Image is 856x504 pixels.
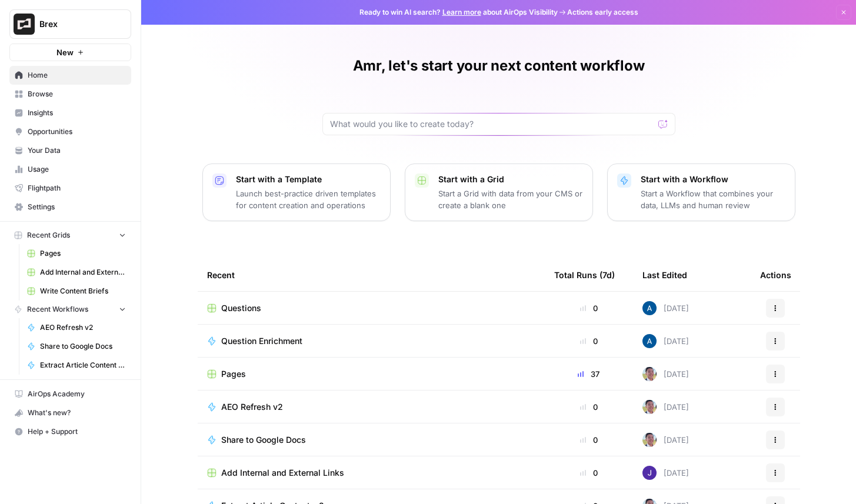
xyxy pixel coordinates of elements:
[28,183,126,193] span: Flightpath
[10,404,131,422] div: What's new?
[438,188,583,211] p: Start a Grid with data from your CMS or create a blank one
[9,104,131,122] a: Insights
[642,466,657,480] img: ou33p77gnp0c7pdx9aw43iihmur7
[607,163,795,221] button: Start with a WorkflowStart a Workflow that combines your data, LLMs and human review
[554,368,624,380] div: 37
[236,173,381,185] p: Start with a Template
[9,160,131,179] a: Usage
[641,188,785,211] p: Start a Workflow that combines your data, LLMs and human review
[642,400,657,414] img: 99f2gcj60tl1tjps57nny4cf0tt1
[221,335,302,347] span: Question Enrichment
[28,108,126,118] span: Insights
[9,385,131,403] a: AirOps Academy
[9,66,131,85] a: Home
[554,434,624,446] div: 0
[207,368,535,380] a: Pages
[40,322,126,333] span: AEO Refresh v2
[221,302,261,314] span: Questions
[28,126,126,137] span: Opportunities
[207,401,535,413] a: AEO Refresh v2
[40,267,126,278] span: Add Internal and External Links
[221,401,283,413] span: AEO Refresh v2
[202,163,391,221] button: Start with a TemplateLaunch best-practice driven templates for content creation and operations
[9,141,131,160] a: Your Data
[9,226,131,244] button: Recent Grids
[9,9,131,39] button: Workspace: Brex
[554,259,615,291] div: Total Runs (7d)
[28,164,126,175] span: Usage
[330,118,654,130] input: What would you like to create today?
[642,466,689,480] div: [DATE]
[9,198,131,216] a: Settings
[9,403,131,422] button: What's new?
[9,422,131,441] button: Help + Support
[39,18,111,30] span: Brex
[405,163,593,221] button: Start with a GridStart a Grid with data from your CMS or create a blank one
[642,259,687,291] div: Last Edited
[760,259,791,291] div: Actions
[22,318,131,337] a: AEO Refresh v2
[207,259,535,291] div: Recent
[641,173,785,185] p: Start with a Workflow
[642,367,657,381] img: 99f2gcj60tl1tjps57nny4cf0tt1
[40,360,126,371] span: Extract Article Content v.2
[27,304,88,315] span: Recent Workflows
[28,70,126,81] span: Home
[28,389,126,399] span: AirOps Academy
[221,368,246,380] span: Pages
[22,244,131,263] a: Pages
[642,334,689,348] div: [DATE]
[22,337,131,356] a: Share to Google Docs
[554,467,624,479] div: 0
[14,14,35,35] img: Brex Logo
[642,301,657,315] img: he81ibor8lsei4p3qvg4ugbvimgp
[554,302,624,314] div: 0
[22,282,131,301] a: Write Content Briefs
[56,46,74,58] span: New
[642,334,657,348] img: he81ibor8lsei4p3qvg4ugbvimgp
[642,433,689,447] div: [DATE]
[40,248,126,259] span: Pages
[207,302,535,314] a: Questions
[9,85,131,104] a: Browse
[9,44,131,61] button: New
[567,7,638,18] span: Actions early access
[207,434,535,446] a: Share to Google Docs
[40,286,126,296] span: Write Content Briefs
[9,179,131,198] a: Flightpath
[28,89,126,99] span: Browse
[442,8,481,16] a: Learn more
[22,356,131,375] a: Extract Article Content v.2
[642,301,689,315] div: [DATE]
[359,7,558,18] span: Ready to win AI search? about AirOps Visibility
[642,400,689,414] div: [DATE]
[353,56,645,75] h1: Amr, let's start your next content workflow
[9,122,131,141] a: Opportunities
[438,173,583,185] p: Start with a Grid
[554,335,624,347] div: 0
[28,202,126,212] span: Settings
[28,145,126,156] span: Your Data
[28,426,126,437] span: Help + Support
[9,301,131,318] button: Recent Workflows
[221,434,306,446] span: Share to Google Docs
[642,367,689,381] div: [DATE]
[236,188,381,211] p: Launch best-practice driven templates for content creation and operations
[554,401,624,413] div: 0
[207,335,535,347] a: Question Enrichment
[207,467,535,479] a: Add Internal and External Links
[40,341,126,352] span: Share to Google Docs
[27,230,70,241] span: Recent Grids
[642,433,657,447] img: 99f2gcj60tl1tjps57nny4cf0tt1
[22,263,131,282] a: Add Internal and External Links
[221,467,344,479] span: Add Internal and External Links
